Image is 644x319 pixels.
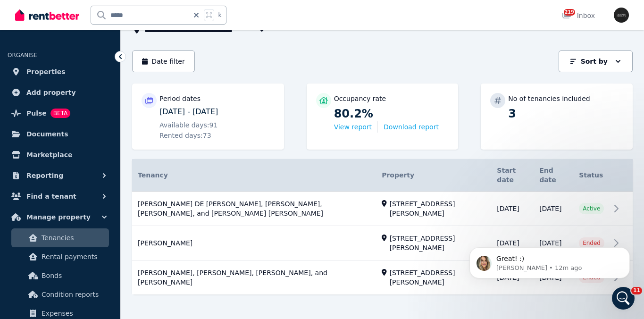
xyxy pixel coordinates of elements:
th: End date [534,159,573,192]
span: ORGANISE [8,52,37,59]
button: Date filter [132,50,195,72]
span: 219 [564,9,575,16]
button: Manage property [8,208,113,227]
span: Pulse [26,108,47,119]
a: Marketplace [8,145,113,164]
span: 11 [631,287,642,294]
a: Properties [8,62,113,81]
iframe: Intercom notifications message [455,227,644,294]
td: [DATE] [491,226,534,260]
p: [DATE] - [DATE] [159,106,275,118]
iframe: Intercom live chat [612,287,635,310]
p: Occupancy rate [334,94,386,103]
a: PulseBETA [8,104,113,123]
span: Rental payments [42,251,105,262]
th: Property [376,159,491,192]
span: Condition reports [42,289,105,300]
p: Period dates [159,94,201,103]
a: Add property [8,83,113,102]
a: Rental payments [11,247,109,266]
p: 80.2% [334,106,449,121]
button: Download report [384,122,439,132]
a: Bonds [11,266,109,285]
span: Expenses [42,308,105,319]
span: Bonds [42,270,105,281]
img: RentBetter [15,8,79,22]
span: Tenancy [138,170,168,180]
span: Find a tenant [26,191,76,202]
span: Tenancies [42,232,105,243]
a: View details for IVANNA GARCÍA DE QUEVEDO ACEVES, MARÍA PIMENTEL GONZÁLEZ, CAMILA MARTÍNEZ ROBLES... [132,192,633,226]
span: Rented days: 73 [159,131,211,140]
th: Status [573,159,610,192]
a: Tenancies [11,228,109,247]
td: [DATE] [534,226,573,260]
button: Find a tenant [8,187,113,206]
span: Documents [26,128,68,140]
p: No of tenancies included [508,94,590,103]
span: Reporting [26,170,63,181]
a: Documents [8,125,113,143]
span: BETA [50,109,70,118]
span: Add property [26,87,76,98]
img: Iconic Realty Pty Ltd [614,8,629,23]
a: Condition reports [11,285,109,304]
button: Reporting [8,166,113,185]
span: k [218,11,221,19]
span: Manage property [26,211,91,223]
a: View details for Matan Samira [132,227,633,260]
p: Sort by [581,57,608,66]
p: 3 [508,106,623,121]
a: View details for Darya Mohsen Zadeh, Ella Mahlen, Katja Orback, and Lili Senai [132,261,633,295]
button: View report [334,122,372,132]
span: Available days: 91 [159,120,217,130]
button: Sort by [559,50,633,72]
span: Marketplace [26,149,72,160]
th: Start date [491,159,534,192]
div: Inbox [562,11,595,20]
span: Properties [26,66,66,77]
